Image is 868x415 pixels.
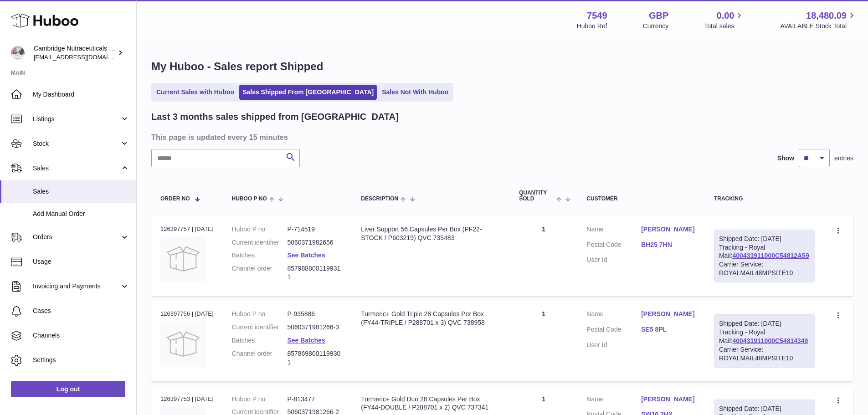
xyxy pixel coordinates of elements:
a: BH25 7HN [641,241,696,249]
span: Total sales [704,22,745,31]
div: 126397757 | [DATE] [160,225,214,233]
div: Customer [586,196,696,202]
span: Stock [33,139,120,148]
span: Listings [33,115,120,123]
a: Current Sales with Huboo [153,85,237,100]
div: Shipped Date: [DATE] [719,319,810,328]
a: 0.00 Total sales [704,10,745,31]
a: Log out [11,381,125,397]
a: [PERSON_NAME] [641,310,696,318]
dd: 8578698001199301 [287,349,343,367]
a: SE5 8PL [641,325,696,334]
a: [PERSON_NAME] [641,395,696,404]
dt: User Id [586,256,641,264]
span: Quantity Sold [519,190,554,202]
span: Cases [33,307,129,315]
dt: Current identifier [232,323,288,332]
dt: Channel order [232,349,288,367]
a: Sales Shipped From [GEOGRAPHIC_DATA] [239,85,377,100]
div: Shipped Date: [DATE] [719,405,810,413]
strong: GBP [649,10,668,22]
dt: Huboo P no [232,395,288,404]
dd: 5060371981266-3 [287,323,343,332]
span: [EMAIL_ADDRESS][DOMAIN_NAME] [34,53,134,61]
a: [PERSON_NAME] [641,225,696,234]
h2: Last 3 months sales shipped from [GEOGRAPHIC_DATA] [151,111,399,123]
span: Usage [33,257,129,266]
dt: Current identifier [232,238,288,247]
a: See Batches [287,337,325,344]
a: 400431911000C54812A59 [733,252,809,259]
a: 400431911000C54814349 [733,337,808,344]
div: 126397753 | [DATE] [160,395,214,403]
span: Invoicing and Payments [33,282,120,291]
span: Orders [33,233,120,241]
dd: 8579888001199311 [287,264,343,282]
span: AVAILABLE Stock Total [780,22,857,31]
span: Huboo P no [232,196,267,202]
td: 1 [510,301,577,381]
dt: Name [586,310,641,321]
strong: 7549 [587,10,607,22]
div: Turmeric+ Gold Duo 28 Capsules Per Box (FY44-DOUBLE / P288701 x 2) QVC 737341 [361,395,501,412]
dd: P-935886 [287,310,343,318]
td: 1 [510,216,577,296]
span: 18,480.09 [806,10,847,22]
dt: Name [586,225,641,236]
img: no-photo.jpg [160,321,206,367]
dt: Batches [232,251,288,260]
div: 126397756 | [DATE] [160,310,214,318]
span: Order No [160,196,190,202]
img: internalAdmin-7549@internal.huboo.com [11,46,25,60]
span: Sales [33,164,120,173]
dt: Name [586,395,641,406]
span: My Dashboard [33,90,129,99]
dd: P-714519 [287,225,343,234]
dt: Batches [232,336,288,345]
div: Tracking - Royal Mail: [714,230,815,282]
dt: Huboo P no [232,225,288,234]
dt: Postal Code [586,241,641,251]
div: Turmeric+ Gold Triple 28 Capsules Per Box (FY44-TRIPLE / P288701 x 3) QVC 738958 [361,310,501,327]
span: entries [834,154,853,163]
span: Settings [33,356,129,364]
div: Tracking - Royal Mail: [714,314,815,367]
dt: Huboo P no [232,310,288,318]
div: Cambridge Nutraceuticals Ltd [34,44,116,61]
div: Currency [643,22,669,31]
a: 18,480.09 AVAILABLE Stock Total [780,10,857,31]
dd: P-813477 [287,395,343,404]
div: Tracking [714,196,815,202]
dd: 5060371982656 [287,238,343,247]
div: Carrier Service: ROYALMAIL48MPSITE10 [719,345,810,363]
a: See Batches [287,251,325,259]
a: Sales Not With Huboo [379,85,452,100]
div: Huboo Ref [577,22,607,31]
h1: My Huboo - Sales report Shipped [151,59,853,74]
div: Shipped Date: [DATE] [719,235,810,243]
label: Show [777,154,794,163]
div: Carrier Service: ROYALMAIL48MPSITE10 [719,260,810,277]
dt: Postal Code [586,325,641,336]
span: Sales [33,187,129,196]
h3: This page is updated every 15 minutes [151,132,851,142]
span: Add Manual Order [33,210,129,218]
span: Channels [33,331,129,340]
img: no-photo.jpg [160,236,206,282]
div: Liver Support 56 Capsules Per Box (PF22-STOCK / P603219) QVC 735483 [361,225,501,242]
span: 0.00 [717,10,734,22]
dt: User Id [586,341,641,349]
dt: Channel order [232,264,288,282]
span: Description [361,196,398,202]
